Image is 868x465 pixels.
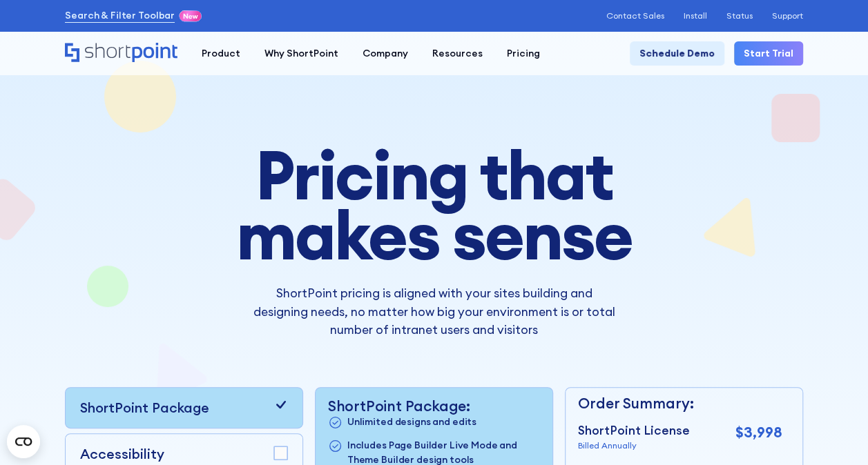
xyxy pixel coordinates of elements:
div: Resources [432,46,483,61]
p: ShortPoint pricing is aligned with your sites building and designing needs, no matter how big you... [253,284,615,339]
a: Contact Sales [606,11,664,21]
div: Pricing [507,46,540,61]
a: Product [190,41,253,66]
a: Search & Filter Toolbar [65,8,175,23]
a: Company [351,41,421,66]
a: Schedule Demo [630,41,724,66]
p: ShortPoint License [578,422,690,439]
p: ShortPoint Package: [328,397,540,415]
button: Open CMP widget [7,425,40,458]
a: Install [684,11,707,21]
a: Pricing [495,41,552,66]
a: Support [772,11,803,21]
p: ShortPoint Package [80,397,209,417]
p: $3,998 [735,422,782,444]
iframe: Chat Widget [799,399,868,465]
a: Start Trial [734,41,803,66]
p: Billed Annually [578,439,690,452]
div: Company [363,46,408,61]
div: Product [202,46,240,61]
a: Status [726,11,753,21]
p: Accessibility [80,444,164,464]
a: Why ShortPoint [253,41,351,66]
p: Unlimited designs and edits [347,415,476,431]
div: Why ShortPoint [264,46,338,61]
p: Order Summary: [578,393,782,415]
a: Resources [421,41,495,66]
a: Home [65,43,177,63]
h1: Pricing that makes sense [162,145,706,265]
